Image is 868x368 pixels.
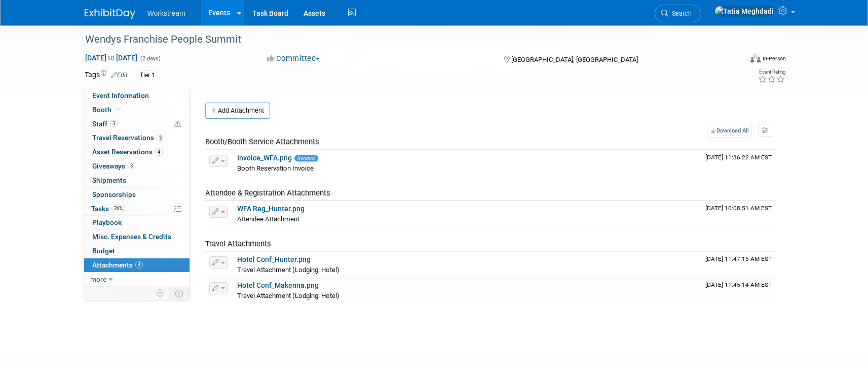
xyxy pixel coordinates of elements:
span: [GEOGRAPHIC_DATA], [GEOGRAPHIC_DATA] [511,56,638,63]
a: Tasks26% [84,202,190,216]
button: Committed [263,53,324,64]
a: Search [655,5,701,22]
span: Booth Reservation Invoice [237,164,314,172]
a: Playbook [84,216,190,229]
span: Playbook [92,218,122,226]
span: Attendee Attachment [237,215,299,223]
span: 3 [110,120,118,127]
span: Invoice [294,155,318,161]
span: to [106,54,116,62]
img: Format-Inperson.png [750,54,761,62]
a: Booth [84,103,190,117]
a: WFA Reg_Hunter.png [237,205,305,213]
span: Event Information [92,91,149,99]
div: Event Rating [758,70,785,75]
div: In-Person [762,55,786,62]
span: Staff [92,120,118,128]
span: Booth [92,106,123,114]
a: more [84,273,190,286]
span: Tasks [91,205,125,213]
a: Hotel Conf_Hunter.png [237,255,311,263]
a: Staff3 [84,117,190,131]
i: Booth reservation complete [116,107,121,112]
span: Sponsorships [92,190,136,198]
span: Travel Reservations [92,133,164,142]
span: Budget [92,247,115,255]
span: 3 [128,162,135,170]
a: Attachments4 [84,258,190,272]
span: Shipments [92,176,126,184]
span: Upload Timestamp [705,281,772,288]
a: Asset Reservations4 [84,145,190,159]
span: Search [668,10,692,17]
span: 3 [157,134,164,142]
span: Travel Attachments [205,239,271,248]
td: Toggle Event Tabs [169,287,190,300]
span: Giveaways [92,162,135,170]
span: 26% [111,205,125,212]
td: Upload Timestamp [701,278,776,303]
span: [DATE] [DATE] [85,53,138,62]
a: Giveaways3 [84,159,190,173]
a: Sponsorships [84,188,190,202]
img: Tatia Meghdadi [714,6,774,17]
a: Travel Reservations3 [84,131,190,145]
a: Event Information [84,89,190,103]
a: Misc. Expenses & Credits [84,230,190,244]
td: Upload Timestamp [701,150,776,176]
div: Tier 1 [137,70,158,81]
td: Upload Timestamp [701,201,776,226]
span: Travel Attachment (Lodging: Hotel) [237,266,339,274]
a: Edit [111,72,128,79]
a: Invoice_WFA.png [237,154,292,162]
a: Shipments [84,174,190,187]
img: ExhibitDay [85,9,135,19]
a: Hotel Conf_Makenna.png [237,281,319,289]
span: Travel Attachment (Lodging: Hotel) [237,292,339,299]
span: Booth/Booth Service Attachments [205,137,319,146]
span: more [90,275,106,283]
span: Attachments [92,261,143,269]
span: 4 [155,148,163,156]
td: Tags [85,70,128,81]
span: (2 days) [139,55,161,62]
td: Personalize Event Tab Strip [152,287,169,300]
span: Upload Timestamp [705,154,772,161]
span: Upload Timestamp [705,205,772,212]
div: Wendys Franchise People Summit [82,30,727,49]
span: Upload Timestamp [705,255,772,262]
button: Add Attachment [205,103,270,119]
span: Potential Scheduling Conflict -- at least one attendee is tagged in another overlapping event. [174,120,181,129]
div: Event Format [682,53,786,68]
span: Workstream [147,9,185,17]
span: Attendee & Registration Attachments [205,188,330,197]
td: Upload Timestamp [701,252,776,277]
span: Misc. Expenses & Credits [92,232,171,241]
span: Asset Reservations [92,148,163,156]
a: Download All [708,124,752,138]
a: Budget [84,244,190,258]
span: 4 [135,261,143,269]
